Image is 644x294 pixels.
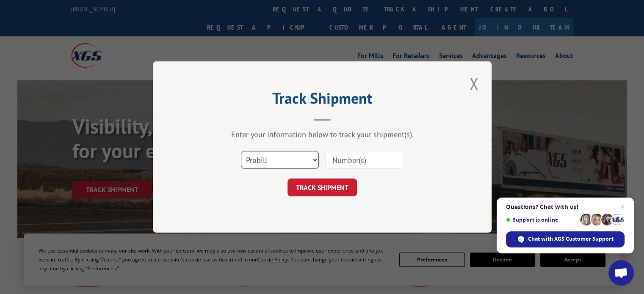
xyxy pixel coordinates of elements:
[287,179,357,196] button: TRACK SHIPMENT
[195,129,449,139] div: Enter your information below to track your shipment(s).
[506,203,625,210] span: Questions? Chat with us!
[528,235,614,243] span: Chat with XGS Customer Support
[325,151,403,169] input: Number(s)
[608,260,634,286] a: Open chat
[506,231,625,247] span: Chat with XGS Customer Support
[506,217,577,223] span: Support is online
[195,92,449,108] h2: Track Shipment
[467,72,481,95] button: Close modal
